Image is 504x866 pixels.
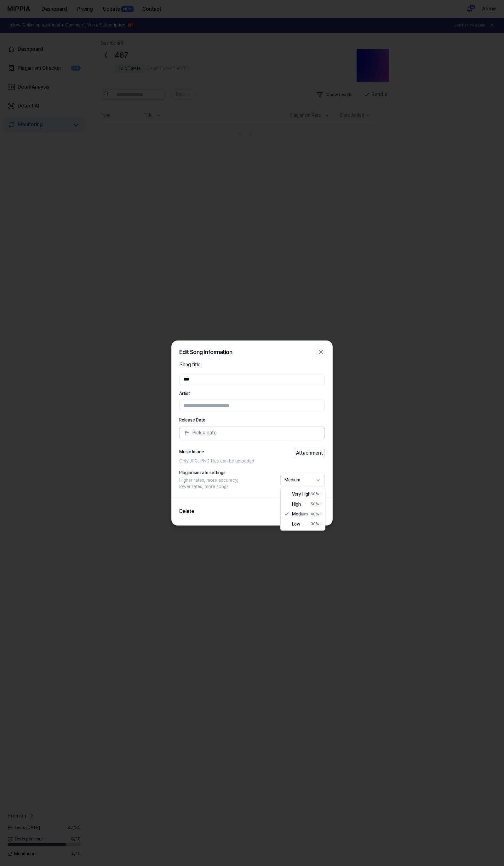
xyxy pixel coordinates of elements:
[311,522,321,527] div: 30%+
[292,501,301,508] div: High
[292,491,311,497] div: Very High
[311,492,321,497] div: 60%+
[292,511,308,518] div: Medium
[292,521,300,527] div: Low
[311,502,321,507] div: 50%+
[311,512,321,517] div: 40%+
